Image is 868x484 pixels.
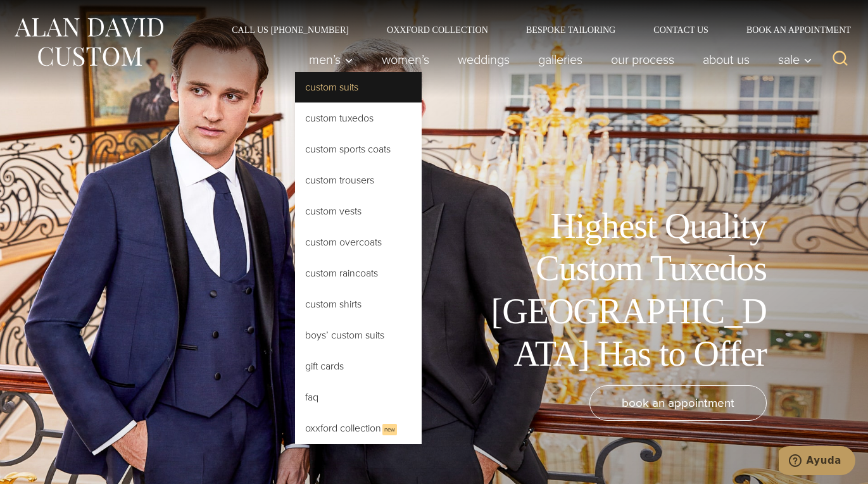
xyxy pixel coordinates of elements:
[13,14,165,70] img: Alan David Custom
[482,205,767,375] h1: Highest Quality Custom Tuxedos [GEOGRAPHIC_DATA] Has to Offer
[382,424,397,435] span: New
[295,47,819,72] nav: Primary Navigation
[295,103,422,133] a: Custom Tuxedos
[295,382,422,413] a: FAQ
[295,258,422,289] a: Custom Raincoats
[589,385,767,421] a: book an appointment
[825,44,855,75] button: View Search Form
[368,47,444,72] a: Women’s
[507,25,634,34] a: Bespoke Tailoring
[295,72,422,102] a: Custom Suits
[295,227,422,258] a: Custom Overcoats
[689,47,764,72] a: About Us
[295,47,368,72] button: Men’s sub menu toggle
[295,165,422,195] a: Custom Trousers
[295,289,422,320] a: Custom Shirts
[295,196,422,226] a: Custom Vests
[368,25,507,34] a: Oxxford Collection
[597,47,689,72] a: Our Process
[295,351,422,382] a: Gift Cards
[622,394,734,412] span: book an appointment
[444,47,524,72] a: weddings
[524,47,597,72] a: Galleries
[634,25,727,34] a: Contact Us
[727,25,855,34] a: Book an Appointment
[295,320,422,351] a: Boys’ Custom Suits
[779,446,855,478] iframe: Abre un widget desde donde se puede chatear con uno de los agentes
[213,25,368,34] a: Call Us [PHONE_NUMBER]
[213,25,855,34] nav: Secondary Navigation
[295,134,422,164] a: Custom Sports Coats
[764,47,819,72] button: Sale sub menu toggle
[295,413,422,444] a: Oxxford CollectionNew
